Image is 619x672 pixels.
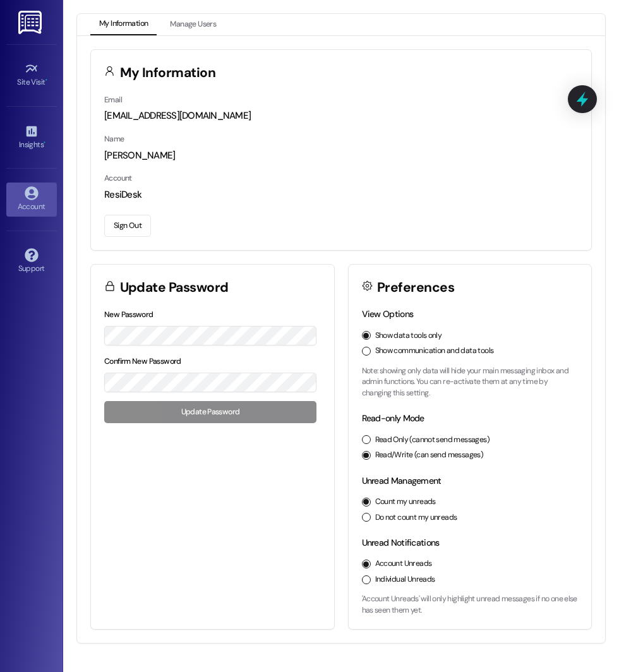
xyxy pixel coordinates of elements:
[120,66,216,80] h3: My Information
[362,475,442,486] label: Unread Management
[6,183,57,217] a: Account
[104,95,122,105] label: Email
[18,11,44,34] img: ResiDesk Logo
[6,244,57,279] a: Support
[362,308,414,320] label: View Options
[6,121,57,155] a: Insights •
[90,14,157,35] button: My Information
[104,188,578,201] div: ResiDesk
[120,281,229,294] h3: Update Password
[104,149,578,162] div: [PERSON_NAME]
[104,309,153,320] label: New Password
[104,356,181,366] label: Confirm New Password
[375,496,436,508] label: Count my unreads
[6,58,57,92] a: Site Visit •
[362,366,579,399] p: Note: showing only data will hide your main messaging inbox and admin functions. You can re-activ...
[44,138,45,147] span: •
[375,435,490,446] label: Read Only (cannot send messages)
[377,281,454,294] h3: Preferences
[45,76,47,85] span: •
[375,345,494,357] label: Show communication and data tools
[104,109,578,123] div: [EMAIL_ADDRESS][DOMAIN_NAME]
[375,574,435,585] label: Individual Unreads
[375,512,457,524] label: Do not count my unreads
[161,14,225,35] button: Manage Users
[362,537,440,548] label: Unread Notifications
[362,412,424,424] label: Read-only Mode
[375,330,442,342] label: Show data tools only
[104,215,151,237] button: Sign Out
[104,173,132,183] label: Account
[375,450,484,461] label: Read/Write (can send messages)
[362,594,579,616] p: 'Account Unreads' will only highlight unread messages if no one else has seen them yet.
[375,558,432,570] label: Account Unreads
[104,134,124,144] label: Name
